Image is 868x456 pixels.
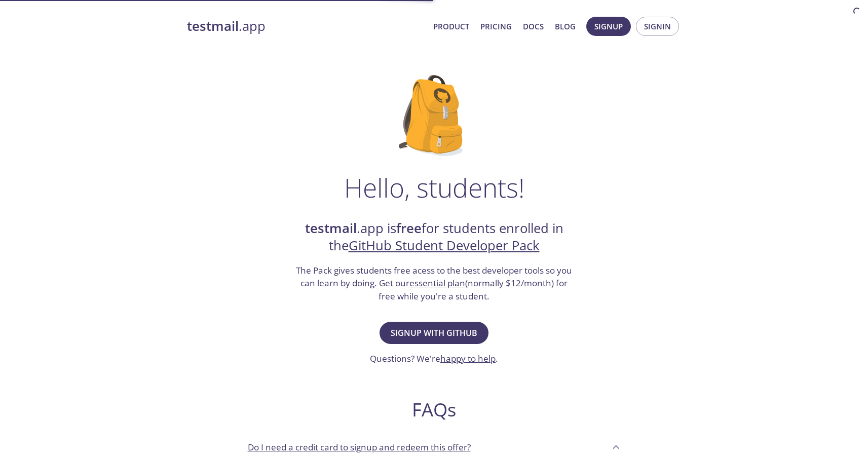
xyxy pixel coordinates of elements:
[187,18,425,35] a: testmail.app
[594,20,623,33] span: Signup
[644,20,671,33] span: Signin
[370,352,498,365] h3: Questions? We're .
[440,353,496,364] a: happy to help
[240,398,629,421] h2: FAQs
[305,219,357,237] strong: testmail
[349,237,540,254] a: GitHub Student Developer Pack
[586,17,631,36] button: Signup
[399,75,469,156] img: github-student-backpack.png
[409,277,465,289] a: essential plan
[555,20,576,33] a: Blog
[636,17,679,36] button: Signin
[295,220,574,255] h2: .app is for students enrolled in the
[391,326,477,340] span: Signup with GitHub
[396,219,422,237] strong: free
[480,20,512,33] a: Pricing
[344,172,524,203] h1: Hello, students!
[433,20,469,33] a: Product
[523,20,544,33] a: Docs
[295,264,574,303] h3: The Pack gives students free acess to the best developer tools so you can learn by doing. Get our...
[187,17,239,35] strong: testmail
[248,441,471,454] p: Do I need a credit card to signup and redeem this offer?
[380,322,488,344] button: Signup with GitHub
